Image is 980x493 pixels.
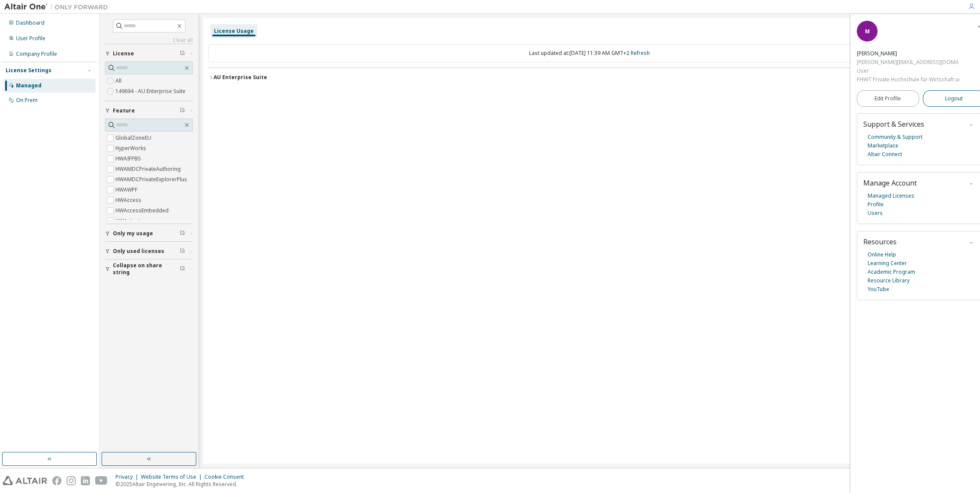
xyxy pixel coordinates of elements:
[180,230,185,237] span: Clear filter
[105,224,193,243] button: Only my usage
[180,50,185,57] span: Clear filter
[115,480,249,488] p: © 2025 Altair Engineering, Inc. All Rights Reserved.
[868,141,898,150] a: Marketplace
[863,119,924,129] span: Support & Services
[868,259,907,268] a: Learning Center
[115,174,189,185] label: HWAMDCPrivateExplorerPlus
[945,94,963,103] span: Logout
[857,90,919,107] a: Edit Profile
[863,178,917,188] span: Manage Account
[95,476,108,485] img: youtube.svg
[105,44,193,63] button: License
[868,276,910,285] a: Resource Library
[115,154,143,164] label: HWAIFPBS
[631,49,650,57] a: Refresh
[113,262,180,276] span: Collapse on share string
[52,476,61,485] img: facebook.svg
[865,28,870,35] span: M
[875,95,901,102] span: Edit Profile
[857,49,959,58] div: Maurice Schulz
[3,476,47,485] img: altair_logo.svg
[208,44,970,62] div: Last updated at: [DATE] 11:39 AM GMT+2
[868,192,914,200] a: Managed Licenses
[105,259,193,279] button: Collapse on share string
[67,476,76,485] img: instagram.svg
[115,185,139,195] label: HWAWPF
[180,248,185,255] span: Clear filter
[214,74,267,81] div: AU Enterprise Suite
[16,82,41,89] div: Managed
[868,268,915,276] a: Academic Program
[16,19,45,26] div: Dashboard
[204,474,249,480] div: Cookie Consent
[115,474,141,480] div: Privacy
[4,3,112,11] img: Altair One
[115,164,182,174] label: HWAMDCPrivateAuthoring
[16,51,57,58] div: Company Profile
[16,35,45,42] div: User Profile
[105,242,193,261] button: Only used licenses
[857,58,959,67] div: [PERSON_NAME][EMAIL_ADDRESS][DOMAIN_NAME]
[115,216,145,226] label: HWActivate
[208,68,970,87] button: AU Enterprise SuiteLicense ID: 149694
[214,28,254,35] div: License Usage
[113,230,153,237] span: Only my usage
[115,86,187,96] label: 149694 - AU Enterprise Suite
[115,195,143,205] label: HWAccess
[113,248,164,255] span: Only used licenses
[115,133,153,143] label: GlobalZoneEU
[16,97,38,104] div: On Prem
[113,50,134,57] span: License
[115,143,148,154] label: HyperWorks
[113,107,135,114] span: Feature
[857,67,959,75] div: User
[141,474,204,480] div: Website Terms of Use
[105,37,193,44] a: Clear all
[105,101,193,120] button: Feature
[863,237,897,246] span: Resources
[868,250,896,259] a: Online Help
[180,107,185,114] span: Clear filter
[6,67,51,74] div: License Settings
[868,150,902,159] a: Altair Connect
[857,75,959,84] div: PHWT Private Hochschule für Wirtschaft und Technik
[180,266,185,272] span: Clear filter
[868,285,889,294] a: YouTube
[115,205,170,216] label: HWAccessEmbedded
[115,76,123,86] label: All
[868,209,883,218] a: Users
[81,476,90,485] img: linkedin.svg
[868,200,884,209] a: Profile
[868,133,923,141] a: Community & Support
